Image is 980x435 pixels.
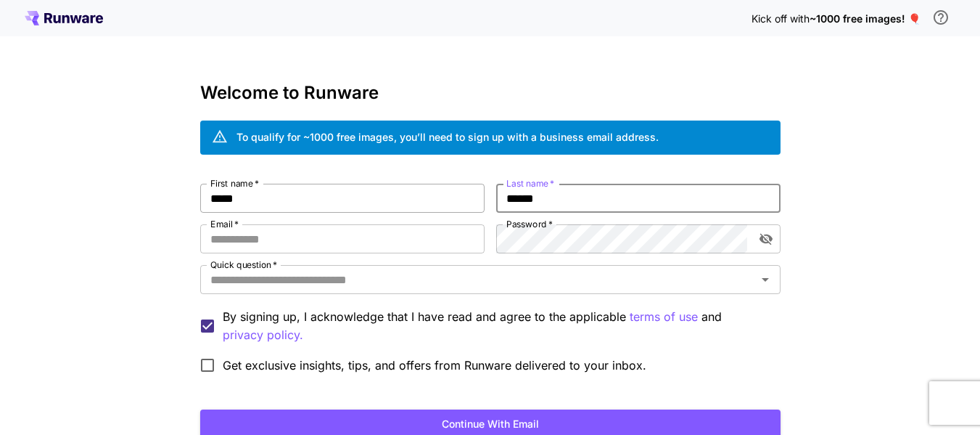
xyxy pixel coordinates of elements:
p: privacy policy. [223,326,303,344]
label: First name [210,177,259,190]
button: toggle password visibility [753,226,779,252]
label: Last name [506,177,554,190]
label: Quick question [210,259,277,271]
span: Kick off with [752,12,810,25]
p: terms of use [630,308,698,326]
button: By signing up, I acknowledge that I have read and agree to the applicable terms of use and [223,326,303,344]
button: By signing up, I acknowledge that I have read and agree to the applicable and privacy policy. [630,308,698,326]
span: Get exclusive insights, tips, and offers from Runware delivered to your inbox. [223,357,646,374]
div: To qualify for ~1000 free images, you’ll need to sign up with a business email address. [236,129,659,145]
button: Open [755,269,775,290]
button: In order to qualify for free credit, you need to sign up with a business email address and click ... [926,3,955,32]
h3: Welcome to Runware [200,83,781,103]
label: Password [506,218,553,230]
label: Email [210,218,239,230]
span: ~1000 free images! 🎈 [810,12,921,25]
p: By signing up, I acknowledge that I have read and agree to the applicable and [223,308,769,344]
